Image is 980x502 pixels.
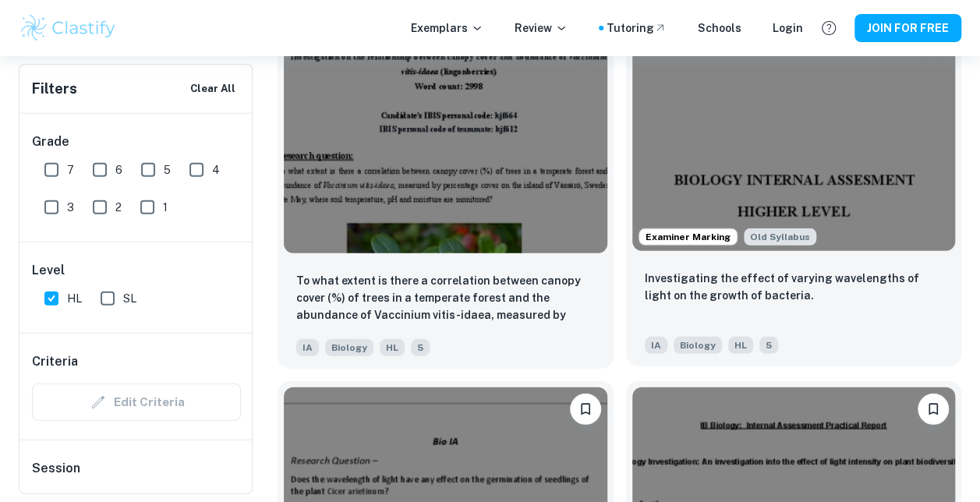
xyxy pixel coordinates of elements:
[32,78,77,100] h6: Filters
[123,290,136,307] span: SL
[744,228,816,246] span: Old Syllabus
[67,161,74,179] span: 7
[278,5,614,369] a: Please log in to bookmark exemplarsTo what extent is there a correlation between canopy cover (%)...
[115,161,122,179] span: 6
[32,133,241,151] h6: Grade
[296,339,319,356] span: IA
[515,19,568,37] p: Review
[32,352,78,371] h6: Criteria
[325,339,373,356] span: Biology
[163,199,168,216] span: 1
[67,290,82,307] span: HL
[32,384,241,421] div: Criteria filters are unavailable when searching by topic
[645,337,667,354] span: IA
[19,12,118,44] img: Clastify logo
[607,19,667,37] a: Tutoring
[284,12,607,254] img: Biology IA example thumbnail: To what extent is there a correlation be
[815,15,842,41] button: Help and Feedback
[626,5,962,369] a: Examiner MarkingStarting from the May 2025 session, the Biology IA requirements have changed. It'...
[728,337,753,354] span: HL
[115,199,122,216] span: 2
[918,394,949,425] button: Please log in to bookmark exemplars
[67,199,74,216] span: 3
[411,339,430,356] span: 5
[759,337,778,354] span: 5
[32,459,241,490] h6: Session
[674,337,722,354] span: Biology
[296,272,595,325] p: To what extent is there a correlation between canopy cover (%) of trees in a temperate forest and...
[639,230,737,244] span: Examiner Marking
[32,261,241,280] h6: Level
[854,14,961,42] button: JOIN FOR FREE
[698,19,741,37] a: Schools
[380,339,405,356] span: HL
[744,228,816,246] div: Starting from the May 2025 session, the Biology IA requirements have changed. It's OK to refer to...
[632,9,956,252] img: Biology IA example thumbnail: Investigating the effect of varying wave
[186,77,239,101] button: Clear All
[570,394,601,425] button: Please log in to bookmark exemplars
[164,161,171,179] span: 5
[212,161,220,179] span: 4
[411,19,483,37] p: Exemplars
[645,270,943,304] p: Investigating the effect of varying wavelengths of light on the growth of bacteria.
[773,19,803,37] a: Login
